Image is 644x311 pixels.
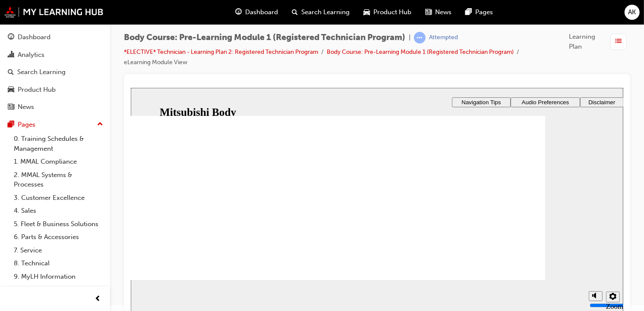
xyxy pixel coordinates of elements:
a: Analytics [3,47,107,63]
span: pages-icon [8,121,14,129]
input: volume [459,214,515,221]
button: Pages [3,117,107,133]
button: Navigation Tips [321,9,380,19]
a: 9. MyLH Information [10,270,107,283]
a: 3. Customer Excellence [10,191,107,205]
span: Product Hub [373,7,411,17]
a: All Pages [10,283,107,296]
img: mmal [4,6,104,18]
span: learningRecordVerb_ATTEMPT-icon [414,32,426,44]
span: list-icon [616,36,622,47]
span: car-icon [8,86,14,94]
span: Search Learning [301,7,350,17]
a: 1. MMAL Compliance [10,155,107,168]
span: news-icon [8,103,14,111]
div: Pages [18,120,35,130]
span: car-icon [363,7,370,18]
div: Search Learning [17,67,66,77]
button: Disclaimer [449,9,493,19]
span: prev-icon [95,294,101,305]
span: pages-icon [465,7,472,18]
a: Body Course: Pre-Learning Module 1 (Registered Technician Program) [327,48,514,56]
a: news-iconNews [418,3,458,21]
a: 4. Sales [10,204,107,218]
a: pages-iconPages [458,3,500,21]
label: Zoom to fit [475,215,492,240]
div: misc controls [454,196,488,224]
button: Learning Plan [569,32,630,51]
div: Product Hub [18,85,56,95]
span: up-icon [97,119,103,130]
span: Disclaimer [458,11,484,18]
a: 8. Technical [10,257,107,270]
a: 5. Fleet & Business Solutions [10,218,107,231]
span: guage-icon [8,34,14,41]
span: news-icon [425,7,432,18]
span: News [435,7,451,17]
div: Dashboard [18,32,51,42]
a: Search Learning [3,64,107,80]
a: 6. Parts & Accessories [10,230,107,244]
span: chart-icon [8,51,14,59]
span: Navigation Tips [331,11,370,18]
span: Body Course: Pre-Learning Module 1 (Registered Technician Program) [124,33,405,43]
a: Product Hub [3,82,107,98]
span: Pages [475,7,493,17]
span: search-icon [292,7,298,18]
button: AK [625,5,640,20]
span: Audio Preferences [391,11,439,18]
span: AK [628,7,636,17]
a: guage-iconDashboard [228,3,285,21]
a: 0. Training Schedules & Management [10,132,107,155]
li: eLearning Module View [124,58,187,68]
div: Attempted [429,34,458,42]
button: volume [458,203,472,213]
button: settings [475,204,489,215]
a: *ELECTIVE* Technician - Learning Plan 2: Registered Technician Program [124,48,318,56]
span: guage-icon [235,7,242,18]
a: 2. MMAL Systems & Processes [10,168,107,191]
span: Dashboard [245,7,278,17]
span: | [409,33,410,43]
a: 7. Service [10,244,107,257]
div: News [18,102,34,112]
a: Dashboard [3,29,107,45]
button: Audio Preferences [380,9,449,19]
span: search-icon [8,68,14,76]
div: Analytics [18,50,44,60]
button: DashboardAnalyticsSearch LearningProduct HubNews [3,28,107,117]
a: search-iconSearch Learning [285,3,357,21]
span: Learning Plan [569,32,607,51]
a: car-iconProduct Hub [357,3,418,21]
a: News [3,99,107,115]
